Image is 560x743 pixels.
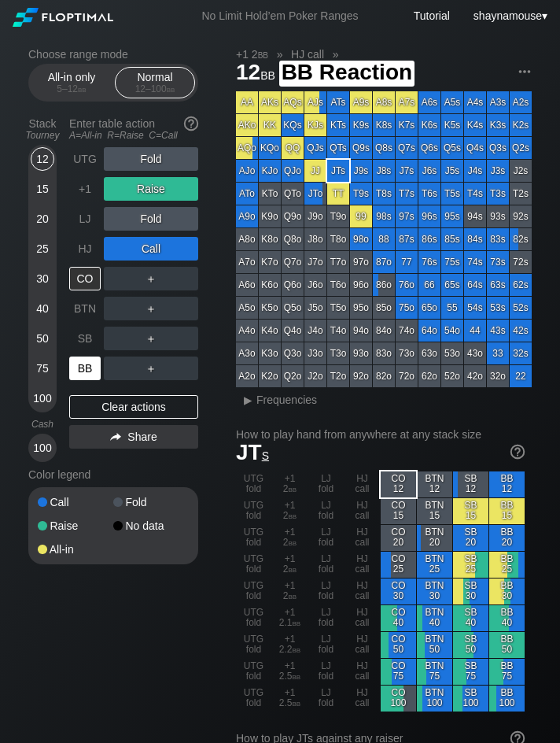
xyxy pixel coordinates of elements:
[453,605,488,631] div: SB 40
[304,205,326,227] div: J9o
[327,274,349,296] div: T6o
[396,183,418,205] div: T7s
[236,605,271,631] div: UTG fold
[381,552,416,578] div: CO 25
[381,525,416,551] div: CO 20
[69,130,198,141] div: A=All-in R=Raise C=Call
[272,498,308,524] div: +1 2
[464,91,486,113] div: A4s
[441,251,463,273] div: 75s
[417,579,452,604] div: BTN 30
[78,83,87,94] span: bb
[104,147,198,171] div: Fold
[327,251,349,273] div: T7o
[304,114,326,136] div: KJs
[510,320,532,342] div: 42s
[31,436,54,460] div: 100
[464,160,486,182] div: J4s
[259,114,281,136] div: KK
[327,91,349,113] div: ATs
[308,579,344,604] div: LJ fold
[304,365,326,387] div: J2o
[489,552,525,578] div: BB 25
[282,342,304,364] div: Q3o
[373,297,395,319] div: 85o
[487,274,509,296] div: 63s
[418,160,440,182] div: J6s
[464,114,486,136] div: K4s
[104,297,198,320] div: ＋
[304,320,326,342] div: J4o
[487,137,509,159] div: Q3s
[489,525,525,551] div: BB 20
[234,47,271,61] span: +1 2
[259,160,281,182] div: KJo
[327,228,349,250] div: T8o
[418,183,440,205] div: T6s
[31,297,54,320] div: 40
[39,83,105,94] div: 5 – 12
[510,297,532,319] div: 52s
[417,552,452,578] div: BTN 25
[516,63,533,80] img: ellipsis.fd386fe8.svg
[487,228,509,250] div: 83s
[69,147,101,171] div: UTG
[464,274,486,296] div: 64s
[104,327,198,350] div: ＋
[487,342,509,364] div: 33
[453,552,488,578] div: SB 25
[417,471,452,497] div: BTN 12
[236,440,269,464] span: JT
[473,9,542,22] span: shaynamouse
[396,160,418,182] div: J7s
[304,297,326,319] div: J5o
[259,274,281,296] div: K6o
[289,47,326,61] span: HJ call
[418,205,440,227] div: 96s
[236,137,258,159] div: AQo
[441,91,463,113] div: A5s
[489,632,525,658] div: BB 50
[104,357,198,380] div: ＋
[259,251,281,273] div: K7o
[344,579,380,604] div: HJ call
[272,525,308,551] div: +1 2
[104,207,198,231] div: Fold
[487,365,509,387] div: 32o
[464,251,486,273] div: 74s
[418,228,440,250] div: 86s
[487,91,509,113] div: A3s
[236,274,258,296] div: A6o
[236,251,258,273] div: A7o
[453,471,488,497] div: SB 12
[31,237,54,261] div: 25
[279,61,414,87] span: BB Reaction
[396,205,418,227] div: 97s
[282,365,304,387] div: Q2o
[259,365,281,387] div: K2o
[259,342,281,364] div: K3o
[22,130,63,141] div: Tourney
[282,205,304,227] div: Q9o
[350,137,372,159] div: Q9s
[327,183,349,205] div: TT
[510,205,532,227] div: 92s
[272,579,308,604] div: +1 2
[122,83,188,94] div: 12 – 100
[119,68,191,98] div: Normal
[304,342,326,364] div: J3o
[304,160,326,182] div: JJ
[308,525,344,551] div: LJ fold
[304,228,326,250] div: J8o
[510,183,532,205] div: T2s
[396,320,418,342] div: 74o
[38,497,113,508] div: Call
[236,632,271,658] div: UTG fold
[350,365,372,387] div: 92o
[31,327,54,350] div: 50
[272,471,308,497] div: +1 2
[418,297,440,319] div: 65o
[373,274,395,296] div: 86o
[236,205,258,227] div: A9o
[417,498,452,524] div: BTN 15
